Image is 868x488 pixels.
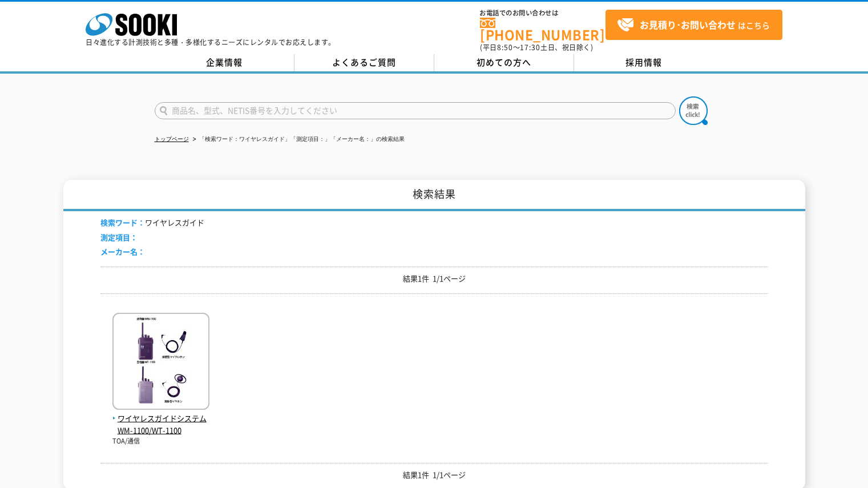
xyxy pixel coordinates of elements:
[434,54,574,71] a: 初めての方へ
[191,134,405,146] li: 「検索ワード：ワイヤレスガイド」「測定項目：」「メーカー名：」の検索結果
[112,313,209,413] img: WM-1100/WT-1100
[605,10,782,40] a: お見積り･お問い合わせはこちら
[480,18,605,41] a: [PHONE_NUMBER]
[100,246,145,257] span: メーカー名：
[574,54,714,71] a: 採用情報
[155,136,189,142] a: トップページ
[63,180,805,211] h1: 検索結果
[155,102,676,119] input: 商品名、型式、NETIS番号を入力してください
[497,42,513,53] span: 8:50
[100,217,145,228] span: 検索ワード：
[617,17,770,34] span: はこちら
[480,10,605,17] span: お電話でのお問い合わせは
[112,413,209,437] span: ワイヤレスガイドシステム WM-1100/WT-1100
[100,469,768,481] p: 結果1件 1/1ページ
[100,273,768,285] p: 結果1件 1/1ページ
[112,401,209,436] a: ワイヤレスガイドシステム WM-1100/WT-1100
[477,56,531,68] span: 初めての方へ
[86,39,336,46] p: 日々進化する計測技術と多種・多様化するニーズにレンタルでお応えします。
[679,96,708,125] img: btn_search.png
[640,18,736,31] strong: お見積り･お問い合わせ
[155,54,294,71] a: 企業情報
[112,437,209,446] p: TOA/通信
[100,217,204,229] li: ワイヤレスガイド
[294,54,434,71] a: よくあるご質問
[100,232,138,243] span: 測定項目：
[520,42,540,53] span: 17:30
[480,42,593,53] span: (平日 ～ 土日、祝日除く)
